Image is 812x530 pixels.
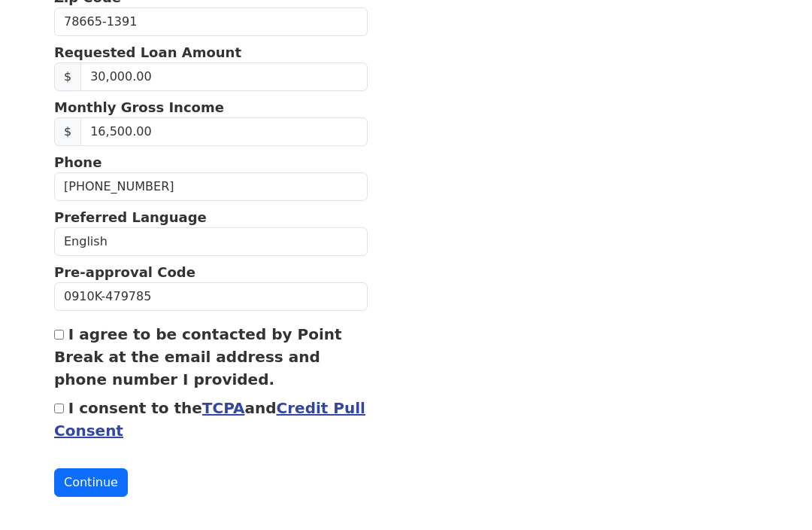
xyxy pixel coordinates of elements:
input: Requested Loan Amount [80,63,368,92]
input: Pre-approval Code [54,283,368,312]
strong: Preferred Language [54,210,207,226]
strong: Requested Loan Amount [54,45,241,61]
label: I agree to be contacted by Point Break at the email address and phone number I provided. [54,326,342,389]
input: (___) ___-____ [54,173,368,202]
input: Monthly Gross Income [80,118,368,147]
strong: Pre-approval Code [54,265,195,281]
span: $ [54,63,81,92]
label: I consent to the and [54,400,365,440]
button: Continue [54,469,128,498]
strong: Phone [54,155,101,171]
span: $ [54,118,81,147]
input: Zip Code [54,8,368,37]
p: Monthly Gross Income [54,98,368,118]
a: TCPA [202,400,245,418]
